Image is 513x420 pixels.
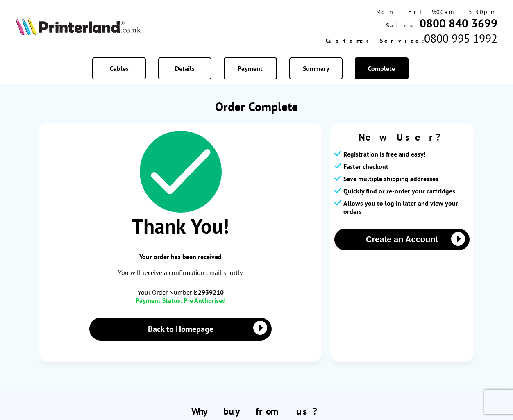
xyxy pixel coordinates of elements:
[424,31,497,46] span: 0800 995 1992
[326,8,497,16] div: Mon - Fri 9:00am - 5:30pm
[343,162,388,170] span: Faster checkout
[368,64,395,73] span: Complete
[48,288,313,296] span: Your Order Number is
[198,288,224,296] b: 2939210
[334,131,470,143] span: New User?
[16,405,498,418] h2: Why buy from us?
[420,16,497,31] a: 0800 840 3699
[343,150,426,158] span: Registration is free and easy!
[48,252,313,261] span: Your order has been received
[343,199,470,216] span: Allows you to log in later and view your orders
[238,64,263,73] span: Payment
[326,37,424,44] span: Customer Service:
[89,318,272,341] a: Back to Homepage
[39,98,474,114] h1: Order Complete
[175,64,195,73] span: Details
[343,175,438,183] span: Save multiple shipping addresses
[48,267,313,278] p: You will receive a confirmation email shortly.
[48,213,313,239] span: Thank You!
[334,229,470,250] button: Create an Account
[136,296,182,304] span: Payment Status:
[16,17,141,35] img: Printerland Logo
[343,187,455,195] span: Quickly find or re-order your cartridges
[386,22,420,29] span: Sales:
[184,296,226,304] span: Pre Authorised
[303,64,329,73] span: Summary
[110,64,129,73] span: Cables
